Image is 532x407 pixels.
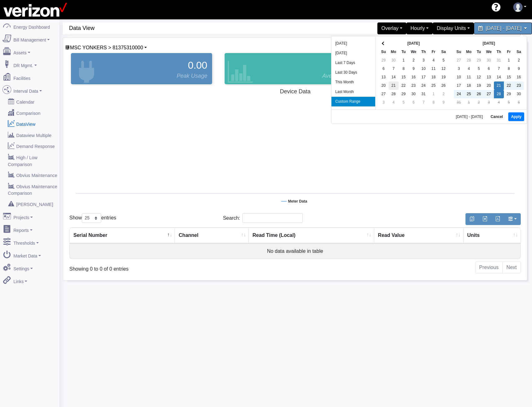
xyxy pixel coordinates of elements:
[439,90,449,98] td: 2
[69,22,298,34] span: Data View
[465,213,479,225] button: Copy to clipboard
[484,65,494,73] td: 6
[514,90,524,98] td: 30
[464,81,474,90] td: 18
[456,115,485,119] span: [DATE] - [DATE]
[464,73,474,81] td: 11
[399,90,409,98] td: 29
[377,22,406,34] div: Overlay
[504,98,514,107] td: 5
[399,56,409,65] td: 1
[494,56,504,65] td: 31
[389,48,399,56] th: Mo
[389,73,399,81] td: 14
[504,73,514,81] td: 15
[429,56,439,65] td: 4
[374,228,464,243] th: Read Value : activate to sort column ascending
[331,77,375,87] li: This Month
[379,56,389,65] td: 29
[491,213,504,225] button: Generate PDF
[484,90,494,98] td: 27
[399,65,409,73] td: 8
[454,48,464,56] th: Su
[331,58,375,68] li: Last 7 Days
[379,98,389,107] td: 3
[331,97,375,106] li: Custom Range
[409,98,419,107] td: 6
[399,48,409,56] th: Tu
[331,39,375,48] li: [DATE]
[439,98,449,107] td: 9
[439,73,449,81] td: 19
[175,228,249,243] th: Channel : activate to sort column ascending
[331,87,375,97] li: Last Month
[439,56,449,65] td: 5
[474,56,484,65] td: 29
[454,65,464,73] td: 3
[379,81,389,90] td: 20
[514,48,524,56] th: Sa
[389,65,399,73] td: 7
[474,98,484,107] td: 2
[514,73,524,81] td: 16
[464,48,474,56] th: Mo
[69,261,252,273] div: Showing 0 to 0 of 0 entries
[389,81,399,90] td: 21
[419,81,429,90] td: 24
[504,81,514,90] td: 22
[188,58,207,73] span: 0.00
[484,56,494,65] td: 30
[419,98,429,107] td: 7
[464,228,521,243] th: Units : activate to sort column ascending
[478,213,491,225] button: Export to Excel
[331,48,375,58] li: [DATE]
[504,48,514,56] th: Fr
[464,98,474,107] td: 1
[484,81,494,90] td: 20
[464,90,474,98] td: 25
[379,65,389,73] td: 6
[322,72,361,80] span: Average Usage
[514,56,524,65] td: 2
[486,26,522,31] span: [DATE] - [DATE]
[474,48,484,56] th: Tu
[82,213,101,223] select: Showentries
[331,68,375,77] li: Last 30 Days
[419,48,429,56] th: Th
[504,56,514,65] td: 1
[488,112,506,121] button: Cancel
[464,65,474,73] td: 4
[494,65,504,73] td: 7
[379,48,389,56] th: Su
[65,45,147,50] a: MSC YONKERS > 81375310000
[464,56,474,65] td: 28
[419,56,429,65] td: 3
[389,90,399,98] td: 28
[399,98,409,107] td: 5
[419,90,429,98] td: 31
[504,90,514,98] td: 29
[70,45,143,50] span: Device List
[389,39,439,48] th: [DATE]
[474,65,484,73] td: 5
[454,56,464,65] td: 27
[474,81,484,90] td: 19
[409,56,419,65] td: 2
[419,73,429,81] td: 17
[409,90,419,98] td: 30
[514,65,524,73] td: 9
[70,243,520,259] td: No data available in table
[429,73,439,81] td: 18
[514,98,524,107] td: 6
[288,199,307,203] tspan: Meter Data
[280,88,311,95] tspan: Device Data
[514,81,524,90] td: 23
[389,98,399,107] td: 4
[484,73,494,81] td: 13
[409,73,419,81] td: 16
[464,39,514,48] th: [DATE]
[504,65,514,73] td: 8
[494,81,504,90] td: 21
[249,228,374,243] th: Read Time (Local) : activate to sort column ascending
[70,228,175,243] th: Serial Number : activate to sort column descending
